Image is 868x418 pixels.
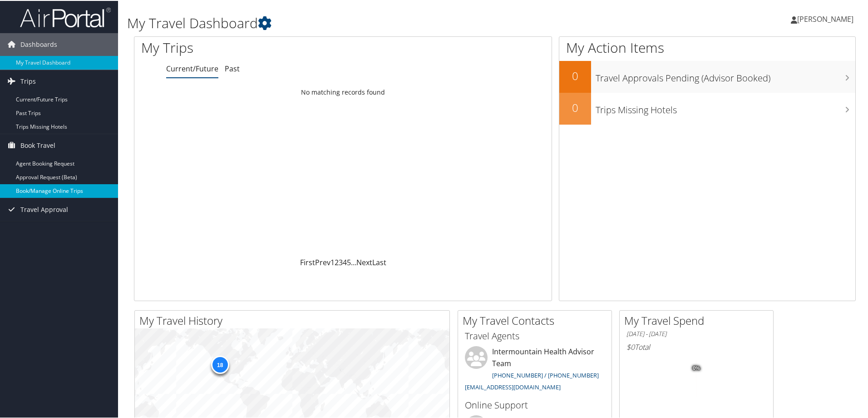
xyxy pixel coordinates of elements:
[559,92,855,124] a: 0Trips Missing Hotels
[463,312,612,327] h2: My Travel Contacts
[330,257,335,267] a: 1
[624,312,773,327] h2: My Travel Spend
[335,257,339,267] a: 2
[343,257,347,267] a: 4
[339,257,343,267] a: 3
[351,257,356,267] span: …
[372,257,386,267] a: Last
[134,83,552,100] td: No matching records found
[797,13,853,23] span: [PERSON_NAME]
[20,197,68,220] span: Travel Approval
[791,5,863,32] a: [PERSON_NAME]
[139,312,449,327] h2: My Travel History
[315,257,330,267] a: Prev
[626,341,766,351] h6: Total
[211,355,229,373] div: 18
[626,341,635,351] span: $0
[20,69,36,92] span: Trips
[356,257,372,267] a: Next
[460,345,609,394] li: Intermountain Health Advisor Team
[559,37,855,56] h1: My Action Items
[300,257,315,267] a: First
[141,37,371,56] h1: My Trips
[20,6,111,27] img: airportal-logo.png
[596,66,855,84] h3: Travel Approvals Pending (Advisor Booked)
[20,133,55,156] span: Book Travel
[465,329,605,342] h3: Travel Agents
[166,63,218,73] a: Current/Future
[693,365,700,370] tspan: 0%
[465,382,561,390] a: [EMAIL_ADDRESS][DOMAIN_NAME]
[559,99,591,115] h2: 0
[465,398,605,411] h3: Online Support
[492,370,599,378] a: [PHONE_NUMBER] / [PHONE_NUMBER]
[127,13,617,32] h1: My Travel Dashboard
[596,98,855,116] h3: Trips Missing Hotels
[347,257,351,267] a: 5
[20,32,57,55] span: Dashboards
[559,67,591,83] h2: 0
[225,63,240,73] a: Past
[626,329,766,337] h6: [DATE] - [DATE]
[559,60,855,92] a: 0Travel Approvals Pending (Advisor Booked)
